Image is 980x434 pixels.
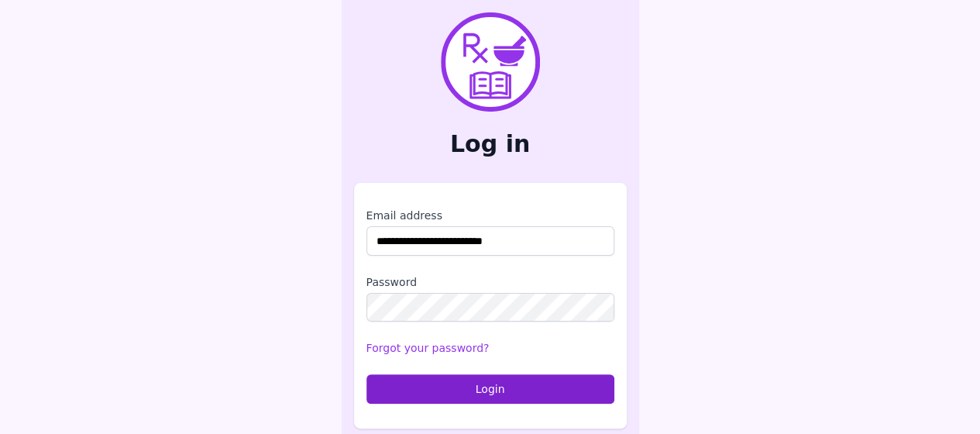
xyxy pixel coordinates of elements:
label: Password [366,274,614,290]
img: PharmXellence Logo [441,12,540,112]
label: Email address [366,208,614,223]
a: Forgot your password? [366,342,490,354]
h2: Log in [354,130,627,158]
button: Login [366,374,614,404]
